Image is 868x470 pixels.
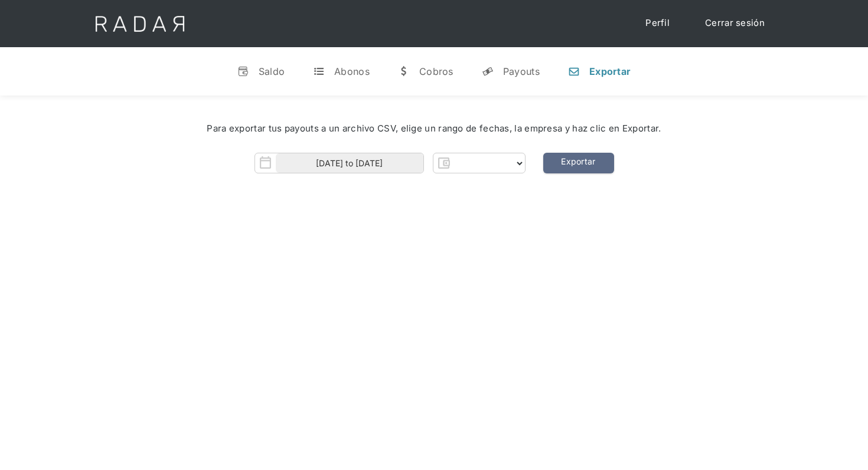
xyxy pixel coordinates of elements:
[589,65,631,77] div: Exportar
[35,122,833,136] div: Para exportar tus payouts a un archivo CSV, elige un rango de fechas, la empresa y haz clic en Ex...
[237,65,249,77] div: v
[259,65,285,77] div: Saldo
[398,65,410,77] div: w
[634,12,681,35] a: Perfil
[313,65,325,77] div: t
[334,65,370,77] div: Abonos
[543,153,614,173] a: Exportar
[503,65,540,77] div: Payouts
[482,65,494,77] div: y
[693,12,776,35] a: Cerrar sesión
[254,153,526,173] form: Form
[568,65,580,77] div: n
[419,65,453,77] div: Cobros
